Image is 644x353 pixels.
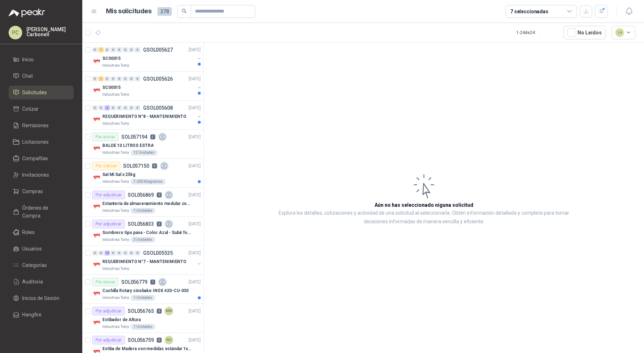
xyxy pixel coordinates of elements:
img: Company Logo [92,86,101,95]
span: Roles [22,228,35,236]
span: Compañías [22,154,48,162]
div: 0 [104,76,110,81]
p: Industrias Tomy [102,150,129,156]
a: Auditoria [9,275,74,288]
div: 0 [111,251,116,256]
span: Licitaciones [22,138,49,146]
div: 0 [111,76,116,81]
p: 0 [152,163,157,168]
a: Categorías [9,258,74,272]
a: Hangfire [9,308,74,321]
p: Industrias Tomy [102,208,129,214]
a: Inicios de Sesión [9,291,74,305]
div: 0 [129,105,134,110]
p: SOL056759 [128,338,154,343]
div: 0 [129,251,134,256]
span: Cotizar [22,105,39,113]
a: Remisiones [9,119,74,132]
h1: Mis solicitudes [106,6,152,16]
a: Invitaciones [9,168,74,182]
a: Solicitudes [9,86,74,99]
p: 2 [150,134,155,139]
a: Roles [9,225,74,239]
div: 2 [104,105,110,110]
a: Inicio [9,53,74,66]
p: [DATE] [189,47,201,53]
p: GSOL005627 [143,47,173,52]
a: 0 1 0 0 0 0 0 0 GSOL005626[DATE] Company LogoSC00015Industrias Tomy [92,75,202,97]
p: Industrias Tomy [102,324,129,330]
div: 1 - 24 de 24 [516,27,558,38]
a: Por adjudicarSOL0568693[DATE] Company LogoEstantería de almacenamiento modular con organizadores ... [82,188,204,217]
div: 0 [129,47,134,52]
div: 0 [92,105,98,110]
div: 0 [111,47,116,52]
img: Company Logo [92,115,101,124]
div: Por cotizar [92,162,120,170]
span: Usuarios [22,245,42,253]
div: NO [165,336,173,344]
p: REQUERIMIENTO N°8 - MANTENIMIENTO [102,113,186,120]
div: 0 [123,105,128,110]
span: Inicios de Sesión [22,294,59,302]
div: 0 [117,105,122,110]
a: Por cotizarSOL0571500[DATE] Company LogoSal Mi Sal x 25kgIndustrias Tomy7.000 Kilogramos [82,159,204,188]
p: Sombrero tipo pava - Color Azul - Subir foto [102,229,191,236]
p: GSOL005535 [143,251,173,256]
div: Por adjudicar [92,191,125,199]
p: GSOL005626 [143,76,173,81]
div: MM [165,307,173,315]
div: 0 [135,76,140,81]
p: 1 [150,280,155,285]
div: 0 [92,251,98,256]
div: Por adjudicar [92,336,125,344]
div: 15 [104,251,110,256]
a: 0 0 2 0 0 0 0 0 GSOL005608[DATE] Company LogoREQUERIMIENTO N°8 - MANTENIMIENTOIndustrias Tomy [92,104,202,127]
p: 3 [157,221,162,226]
img: Company Logo [92,260,101,269]
p: [DATE] [189,134,201,140]
p: Industrias Tomy [102,92,129,97]
div: 0 [117,76,122,81]
div: 0 [123,251,128,256]
div: 7.000 Kilogramos [131,179,166,185]
a: 0 1 0 0 0 0 0 0 GSOL005627[DATE] Company LogoSC00015Industrias Tomy [92,46,202,68]
p: Industrias Tomy [102,63,129,68]
img: Company Logo [92,144,101,153]
p: Estantería de almacenamiento modular con organizadores abiertos [102,200,191,207]
p: SOL056869 [128,192,154,197]
a: Por adjudicarSOL0568333[DATE] Company LogoSombrero tipo pava - Color Azul - Subir fotoIndustrias ... [82,217,204,246]
span: Solicitudes [22,89,47,96]
div: 7 seleccionadas [510,8,548,15]
div: PC [9,26,22,39]
p: [DATE] [189,76,201,82]
span: search [182,9,187,14]
p: Industrias Tomy [102,266,129,272]
p: 9 [157,309,162,314]
span: Inicio [22,56,34,63]
p: Industrias Tomy [102,295,129,301]
div: 0 [117,251,122,256]
p: REQUERIMIENTO N°7 - MANTENIMIENTO [102,258,186,265]
a: 0 0 15 0 0 0 0 0 GSOL005535[DATE] Company LogoREQUERIMIENTO N°7 - MANTENIMIENTOIndustrias Tomy [92,249,202,272]
div: Por adjudicar [92,307,125,315]
span: Órdenes de Compra [22,204,67,220]
a: Chat [9,69,74,83]
span: Compras [22,187,43,195]
p: SOL056779 [121,280,147,285]
span: Chat [22,72,33,80]
span: Remisiones [22,121,49,129]
img: Company Logo [92,231,101,240]
div: 1 Unidades [131,324,155,330]
div: 0 [135,251,140,256]
div: 1 Unidades [131,208,155,214]
a: Licitaciones [9,135,74,149]
div: 1 [98,76,104,81]
p: SOL056833 [128,221,154,226]
img: Company Logo [92,318,101,327]
a: Órdenes de Compra [9,201,74,223]
p: GSOL005608 [143,105,173,110]
img: Company Logo [92,173,101,182]
a: Compras [9,185,74,198]
div: 0 [123,47,128,52]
